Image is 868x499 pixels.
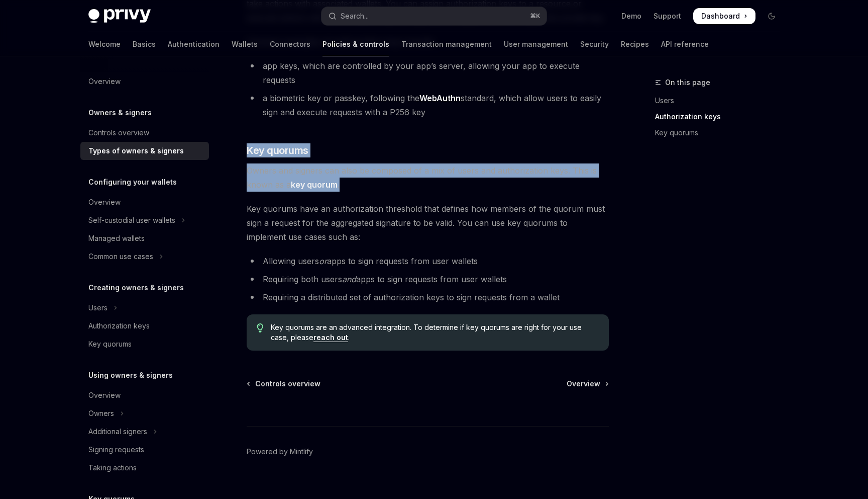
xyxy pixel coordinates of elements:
[88,389,121,401] div: Overview
[80,423,209,441] button: Toggle Additional signers section
[322,32,389,56] a: Policies & controls
[80,299,209,317] button: Toggle Users section
[80,72,209,91] a: Overview
[693,8,755,24] a: Dashboard
[257,323,264,332] svg: Tip
[248,379,320,389] a: Controls overview
[80,124,209,142] a: Controls overview
[504,32,568,56] a: User management
[247,254,609,268] li: Allowing users apps to sign requests from user wallets
[247,59,609,87] li: app keys, which are controlled by your app’s server, allowing your app to execute requests
[88,462,137,474] div: Taking actions
[88,251,153,263] div: Common use cases
[530,12,540,20] span: ⌘ K
[88,127,149,139] div: Controls overview
[88,145,184,157] div: Types of owners & signers
[88,75,121,88] div: Overview
[133,32,156,56] a: Basics
[88,176,177,188] h5: Configuring your wallets
[247,290,609,304] li: Requiring a distributed set of authorization keys to sign requests from a wallet
[270,32,310,56] a: Connectors
[80,229,209,247] a: Managed wallets
[88,426,147,438] div: Additional signers
[655,109,788,125] a: Authorization keys
[313,333,348,342] a: reach out
[247,143,308,157] span: Key quorums
[401,32,492,56] a: Transaction management
[88,338,132,350] div: Key quorums
[168,32,220,56] a: Authentication
[88,407,114,420] div: Owners
[271,322,599,343] span: Key quorums are an advanced integration. To determine if key quorums are right for your use case,...
[80,386,209,404] a: Overview
[621,32,649,56] a: Recipes
[661,32,709,56] a: API reference
[291,180,338,190] strong: key quorum
[655,125,788,141] a: Key quorums
[580,32,609,56] a: Security
[80,211,209,229] button: Toggle Self-custodial user wallets section
[247,272,609,286] li: Requiring both users apps to sign requests from user wallets
[80,441,209,459] a: Signing requests
[88,444,144,456] div: Signing requests
[341,10,369,22] div: Search...
[80,404,209,423] button: Toggle Owners section
[80,193,209,211] a: Overview
[88,232,145,244] div: Managed wallets
[654,11,681,21] a: Support
[80,335,209,353] a: Key quorums
[247,447,313,457] a: Powered by Mintlify
[80,247,209,266] button: Toggle Common use cases section
[80,142,209,160] a: Types of owners & signers
[88,9,151,23] img: dark logo
[88,196,121,208] div: Overview
[88,320,150,332] div: Authorization keys
[567,379,600,389] span: Overview
[88,214,175,226] div: Self-custodial user wallets
[88,282,184,294] h5: Creating owners & signers
[764,8,780,24] button: Toggle dark mode
[419,93,461,104] a: WebAuthn
[247,202,609,244] span: Key quorums have an authorization threshold that defines how members of the quorum must sign a re...
[80,317,209,335] a: Authorization keys
[255,379,320,389] span: Controls overview
[88,32,121,56] a: Welcome
[319,256,327,266] em: or
[701,11,740,21] span: Dashboard
[80,459,209,477] a: Taking actions
[665,76,710,89] span: On this page
[321,7,547,25] button: Open search
[342,274,356,284] em: and
[88,302,107,314] div: Users
[247,91,609,119] li: a biometric key or passkey, following the standard, which allow users to easily sign and execute ...
[232,32,258,56] a: Wallets
[88,107,152,119] h5: Owners & signers
[655,93,788,109] a: Users
[247,163,609,192] span: Owners and signers can also be composed of a mix of users and authorization keys. This is known a...
[621,11,641,21] a: Demo
[567,379,608,389] a: Overview
[88,369,173,381] h5: Using owners & signers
